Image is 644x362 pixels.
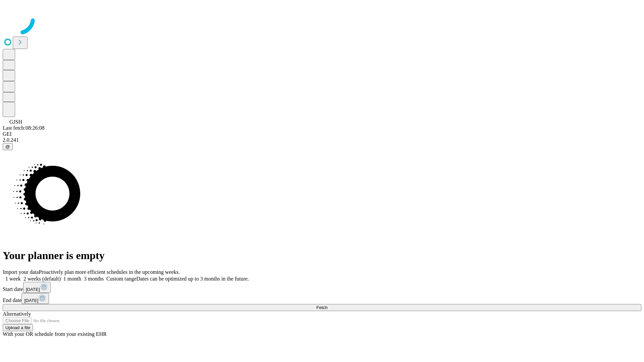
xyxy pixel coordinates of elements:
[3,143,13,150] button: @
[26,287,40,292] span: [DATE]
[106,276,136,282] span: Custom range
[3,324,33,331] button: Upload a file
[3,137,641,143] div: 2.0.241
[3,249,641,262] h1: Your planner is empty
[23,282,51,293] button: [DATE]
[39,269,180,275] span: Proactively plan more efficient schedules in the upcoming weeks.
[63,276,81,282] span: 1 month
[3,269,39,275] span: Import your data
[3,282,641,293] div: Start date
[3,331,107,337] span: With your OR schedule from your existing EHR
[24,298,38,303] span: [DATE]
[3,311,31,317] span: Alternatively
[84,276,104,282] span: 3 months
[3,131,641,137] div: GEI
[137,276,249,282] span: Dates can be optimized up to 3 months in the future.
[23,276,61,282] span: 2 weeks (default)
[9,119,22,125] span: GJSH
[316,305,327,310] span: Fetch
[5,144,10,149] span: @
[21,293,49,304] button: [DATE]
[3,293,641,304] div: End date
[3,125,45,131] span: Last fetch: 08:26:08
[3,304,641,311] button: Fetch
[5,276,21,282] span: 1 week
